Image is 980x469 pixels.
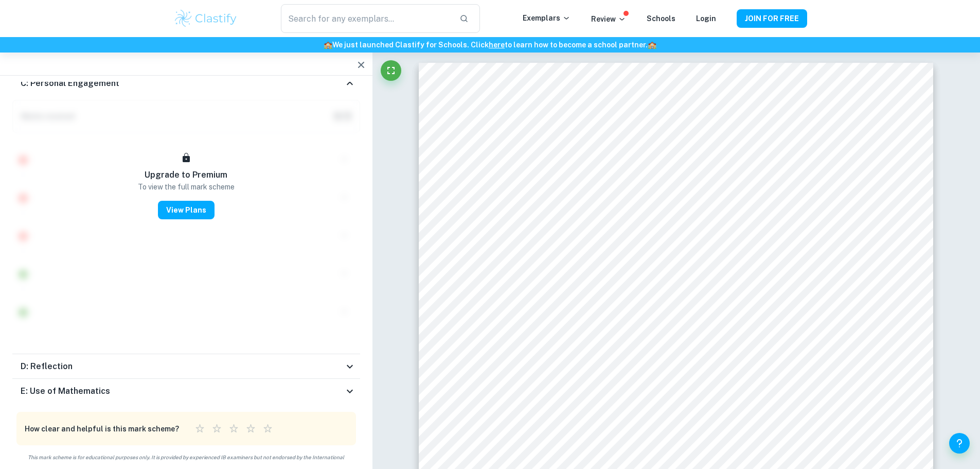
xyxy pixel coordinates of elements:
[145,169,227,181] h6: Upgrade to Premium
[25,423,179,435] h6: How clear and helpful is this mark scheme?
[2,39,978,50] h6: We just launched Clastify for Schools. Click to learn how to become a school partner.
[12,379,360,404] div: E: Use of Mathematics
[21,385,110,397] h6: E: Use of Mathematics
[21,77,119,90] h6: C: Personal Engagement
[523,12,571,24] p: Exemplars
[12,354,360,379] div: D: Reflection
[12,67,360,100] div: C: Personal Engagement
[489,41,505,49] a: here
[696,14,716,23] a: Login
[324,41,332,49] span: 🏫
[281,4,451,33] input: Search for any exemplars...
[21,360,73,373] h6: D: Reflection
[16,454,356,469] span: This mark scheme is for educational purposes only. It is provided by experienced IB examiners but...
[647,14,675,23] a: Schools
[737,9,807,28] button: JOIN FOR FREE
[381,60,401,81] button: Fullscreen
[591,13,626,25] p: Review
[648,41,656,49] span: 🏫
[949,433,970,454] button: Help and Feedback
[173,8,239,29] img: Clastify logo
[158,201,215,219] button: View Plans
[138,181,235,193] p: To view the full mark scheme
